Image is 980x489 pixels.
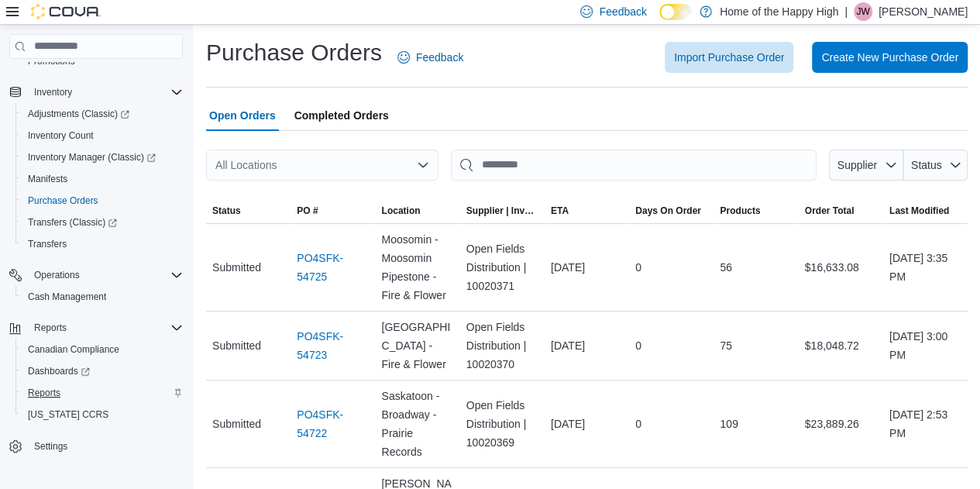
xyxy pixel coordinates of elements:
[291,198,375,223] button: PO #
[22,52,81,71] a: Promotions
[209,100,276,131] span: Open Orders
[22,384,67,402] a: Reports
[821,50,958,65] span: Create New Purchase Order
[805,205,854,217] span: Order Total
[799,330,883,361] div: $18,048.72
[22,340,126,359] a: Canadian Compliance
[22,235,183,253] span: Transfers
[15,212,189,233] a: Transfers (Classic)
[22,235,73,253] a: Transfers
[28,319,183,337] span: Reports
[34,86,72,98] span: Inventory
[31,4,101,19] img: Cova
[15,103,189,125] a: Adjustments (Classic)
[15,404,189,425] button: [US_STATE] CCRS
[28,387,60,399] span: Reports
[15,50,189,72] button: Promotions
[15,190,189,212] button: Purchase Orders
[28,83,183,102] span: Inventory
[22,126,183,145] span: Inventory Count
[903,150,968,181] button: Status
[28,319,73,337] button: Reports
[297,249,369,286] a: PO4SFK-54725
[28,408,108,421] span: [US_STATE] CCRS
[879,2,968,21] p: [PERSON_NAME]
[883,399,968,449] div: [DATE] 2:53 PM
[22,213,183,232] span: Transfers (Classic)
[15,146,189,168] a: Inventory Manager (Classic)
[911,159,942,171] span: Status
[28,266,86,284] button: Operations
[28,343,119,356] span: Canadian Compliance
[206,37,382,68] h1: Purchase Orders
[837,159,877,171] span: Supplier
[3,81,189,103] button: Inventory
[22,340,183,359] span: Canadian Compliance
[28,55,75,67] span: Promotions
[34,269,80,281] span: Operations
[460,233,545,301] div: Open Fields Distribution | 10020371
[889,205,949,217] span: Last Modified
[15,382,189,404] button: Reports
[720,2,838,21] p: Home of the Happy High
[22,148,162,167] a: Inventory Manager (Classic)
[28,216,117,229] span: Transfers (Classic)
[545,252,629,283] div: [DATE]
[28,129,94,142] span: Inventory Count
[714,198,798,223] button: Products
[3,435,189,457] button: Settings
[391,42,469,73] a: Feedback
[212,415,261,433] span: Submitted
[294,100,389,131] span: Completed Orders
[665,42,793,73] button: Import Purchase Order
[720,415,738,433] span: 109
[22,170,74,188] a: Manifests
[381,230,453,305] span: Moosomin - Moosomin Pipestone - Fire & Flower
[22,384,183,402] span: Reports
[22,288,112,306] a: Cash Management
[799,408,883,439] div: $23,889.26
[720,205,760,217] span: Products
[22,148,183,167] span: Inventory Manager (Classic)
[22,105,183,123] span: Adjustments (Classic)
[720,258,732,277] span: 56
[22,52,183,71] span: Promotions
[15,125,189,146] button: Inventory Count
[466,205,538,217] span: Supplier | Invoice Number
[3,264,189,286] button: Operations
[720,336,732,355] span: 75
[22,191,183,210] span: Purchase Orders
[22,105,136,123] a: Adjustments (Classic)
[22,213,123,232] a: Transfers (Classic)
[381,205,420,217] span: Location
[635,258,641,277] span: 0
[545,198,629,223] button: ETA
[22,405,183,424] span: Washington CCRS
[28,108,129,120] span: Adjustments (Classic)
[545,330,629,361] div: [DATE]
[375,198,459,223] button: Location
[34,322,67,334] span: Reports
[416,50,463,65] span: Feedback
[381,387,453,461] span: Saskatoon - Broadway - Prairie Records
[659,4,692,20] input: Dark Mode
[635,336,641,355] span: 0
[451,150,817,181] input: This is a search bar. After typing your query, hit enter to filter the results lower in the page.
[460,198,545,223] button: Supplier | Invoice Number
[34,440,67,453] span: Settings
[635,415,641,433] span: 0
[659,20,660,21] span: Dark Mode
[22,288,183,306] span: Cash Management
[28,365,90,377] span: Dashboards
[417,159,429,171] button: Open list of options
[460,312,545,380] div: Open Fields Distribution | 10020370
[28,173,67,185] span: Manifests
[297,405,369,443] a: PO4SFK-54722
[28,195,98,207] span: Purchase Orders
[883,198,968,223] button: Last Modified
[28,437,74,456] a: Settings
[545,408,629,439] div: [DATE]
[599,4,646,19] span: Feedback
[22,405,115,424] a: [US_STATE] CCRS
[799,252,883,283] div: $16,633.08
